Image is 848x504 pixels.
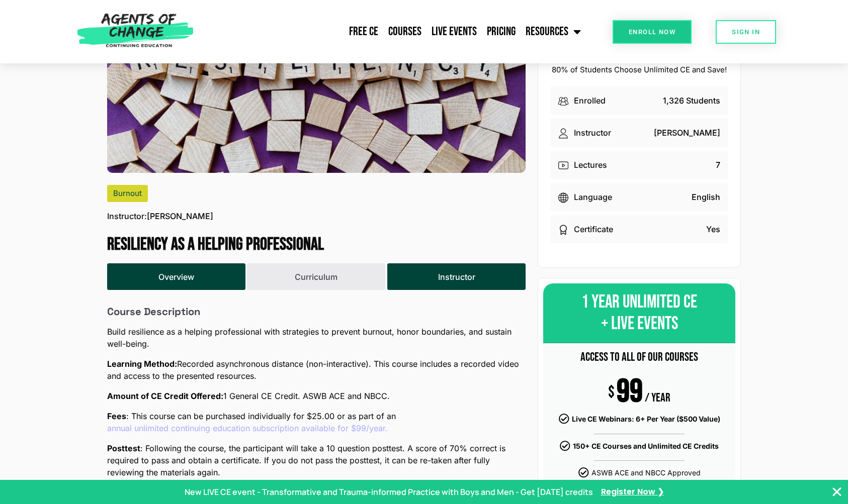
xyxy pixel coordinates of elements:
p: Recorded asynchronous distance (non-interactive). This course includes a recorded video and acces... [107,358,526,382]
div: / YEAR [645,392,670,404]
span: $ [608,387,615,398]
div: ACCESS TO ALL OF OUR COURSES [547,345,731,369]
a: Courses [383,19,427,44]
li: 150+ CE Courses and Unlimited CE Credits [547,441,731,454]
span: Amount of CE Credit Offered: [107,390,223,402]
a: Pricing [482,19,521,44]
div: 99 [617,386,643,397]
span: Fees [107,410,126,422]
h6: Course Description [107,306,526,318]
b: Learning Method: [107,359,177,369]
p: Build resilience as a helping professional with strategies to prevent burnout, honor boundaries, ... [107,326,526,350]
b: Posttest [107,443,140,453]
span: Instructor: [107,210,147,222]
p: English [692,191,720,203]
p: New LIVE CE event - Transformative and Trauma-informed Practice with Boys and Men - Get [DATE] cr... [185,486,593,498]
li: ASWB ACE and NBCC Approved [547,467,731,481]
button: Overview [107,263,245,290]
a: SIGN IN [716,20,776,44]
nav: Menu [199,19,586,44]
div: Burnout [107,185,148,202]
a: Live Events [427,19,482,44]
h1: Resiliency as a Helping Professional (1 General CE Credit) [107,234,526,255]
p: Instructor [574,127,611,139]
p: 1,326 Students [663,94,720,107]
p: [PERSON_NAME] [107,210,213,222]
span: Enroll Now [629,29,675,35]
p: Yes [706,223,720,235]
button: Curriculum [247,263,385,290]
button: Instructor [387,263,526,290]
p: Language [574,191,612,203]
span: SIGN IN [732,29,760,35]
a: Register Now ❯ [601,486,664,497]
a: Resources [521,19,586,44]
button: Close Banner [831,486,843,498]
p: Enrolled [574,94,606,107]
div: 1 YEAR UNLIMITED CE + LIVE EVENTS [543,283,735,343]
a: Enroll Now [613,20,692,44]
p: Lectures [574,159,607,171]
p: 7 [716,159,720,171]
p: 80% of Students Choose Unlimited CE and Save! [550,65,728,74]
p: 1 General CE Credit. ASWB ACE and NBCC. [107,390,526,402]
span: : Following the course, the participant will take a 10 question posttest. A score of 70% correct ... [107,442,526,478]
span: : This course can be purchased individually for $25.00 or as part of an [107,410,526,434]
li: Live CE Webinars: 6+ Per Year ($500 Value) [547,414,731,427]
a: Free CE [344,19,383,44]
a: annual unlimited continuing education subscription available for $99/year. [107,422,388,434]
p: [PERSON_NAME] [654,127,720,139]
p: Certificate [574,223,613,235]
